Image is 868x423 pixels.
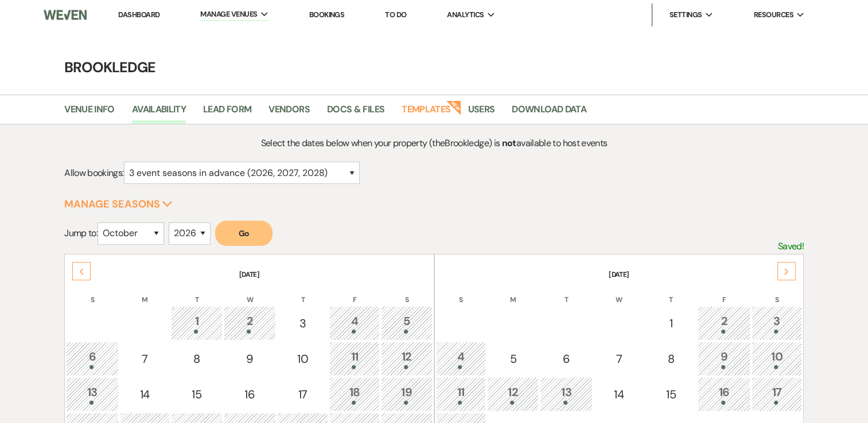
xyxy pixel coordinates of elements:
[778,239,804,254] p: Saved!
[468,102,495,124] a: Users
[336,383,373,405] div: 18
[64,199,173,209] button: Manage Seasons
[436,281,486,305] th: S
[502,137,516,149] strong: not
[64,227,98,239] span: Jump to:
[670,9,702,21] span: Settings
[704,312,744,334] div: 2
[436,256,802,280] th: [DATE]
[512,102,586,124] a: Download Data
[126,350,164,367] div: 7
[381,281,433,305] th: S
[758,383,796,405] div: 17
[120,281,170,305] th: M
[402,102,450,124] a: Templates
[546,350,586,367] div: 6
[652,350,691,367] div: 8
[493,383,532,405] div: 12
[652,315,691,332] div: 1
[66,281,118,305] th: S
[385,10,406,19] a: To Do
[230,386,270,403] div: 16
[442,383,480,405] div: 11
[753,9,793,21] span: Resources
[277,281,328,305] th: T
[177,386,216,403] div: 15
[66,256,432,280] th: [DATE]
[329,281,380,305] th: F
[230,350,270,367] div: 9
[704,383,744,405] div: 16
[203,102,251,124] a: Lead Form
[600,386,638,403] div: 14
[546,383,586,405] div: 13
[177,350,216,367] div: 8
[177,312,216,334] div: 1
[283,315,322,332] div: 3
[157,136,711,151] p: Select the dates below when your property (the Brookledge ) is available to host events
[442,348,480,369] div: 4
[752,281,802,305] th: S
[387,383,426,405] div: 19
[487,281,539,305] th: M
[215,221,273,246] button: Go
[594,281,644,305] th: W
[230,312,270,334] div: 2
[21,57,847,77] h4: Brookledge
[704,348,744,369] div: 9
[652,386,691,403] div: 15
[283,350,322,367] div: 10
[540,281,593,305] th: T
[132,102,186,124] a: Availability
[171,281,222,305] th: T
[72,348,112,369] div: 6
[387,312,426,334] div: 5
[126,386,164,403] div: 14
[336,312,373,334] div: 4
[758,312,796,334] div: 3
[283,386,322,403] div: 17
[72,383,112,405] div: 13
[600,350,638,367] div: 7
[645,281,697,305] th: T
[268,102,310,124] a: Vendors
[200,9,257,20] span: Manage Venues
[493,350,532,367] div: 5
[446,99,462,115] strong: New
[698,281,750,305] th: F
[758,348,796,369] div: 10
[336,348,373,369] div: 11
[309,10,344,19] a: Bookings
[118,10,159,19] a: Dashboard
[447,9,484,21] span: Analytics
[387,348,426,369] div: 12
[64,102,115,124] a: Venue Info
[44,3,87,27] img: Weven Logo
[224,281,276,305] th: W
[327,102,384,124] a: Docs & Files
[64,167,123,179] span: Allow bookings:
